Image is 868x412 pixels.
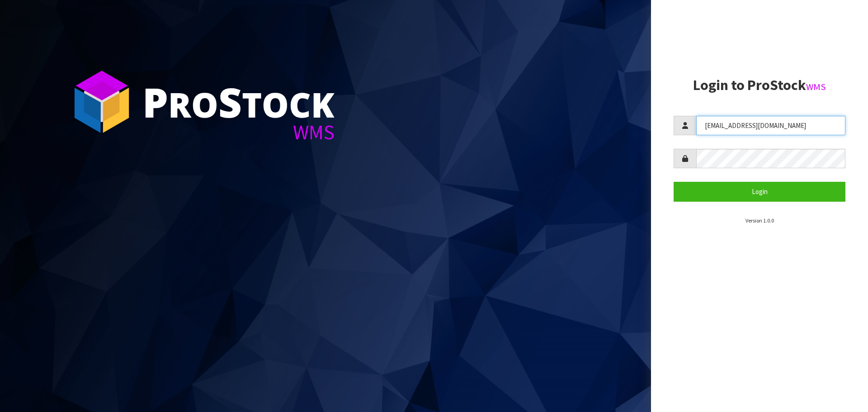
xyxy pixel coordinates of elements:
button: Login [674,182,845,201]
small: WMS [806,81,826,93]
img: ProStock Cube [68,68,136,136]
span: S [218,74,242,129]
small: Version 1.0.0 [745,217,774,224]
div: WMS [142,122,335,142]
span: P [142,74,168,129]
h2: Login to ProStock [674,77,845,93]
div: ro tock [142,81,335,122]
input: Username [696,116,845,135]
